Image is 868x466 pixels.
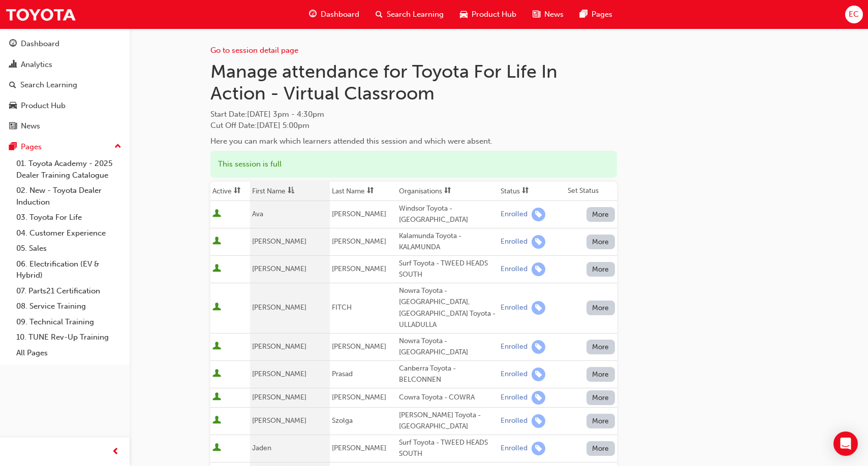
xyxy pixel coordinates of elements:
a: News [4,117,126,136]
div: Enrolled [501,370,528,379]
div: Product Hub [21,100,66,112]
div: Here you can mark which learners attended this session and which were absent. [210,136,617,147]
span: [PERSON_NAME] [252,303,306,312]
a: 10. TUNE Rev-Up Training [12,329,126,345]
button: More [586,207,615,222]
span: [PERSON_NAME] [332,264,386,273]
div: Kalamunda Toyota - KALAMUNDA [399,230,497,253]
span: [PERSON_NAME] [252,416,306,425]
a: 06. Electrification (EV & Hybrid) [12,256,126,283]
div: Enrolled [501,264,528,274]
a: Product Hub [4,96,126,115]
button: More [586,340,615,354]
span: [PERSON_NAME] [332,393,386,402]
button: More [586,441,615,456]
div: Surf Toyota - TWEED HEADS SOUTH [399,437,497,460]
span: Search Learning [387,9,444,20]
span: News [544,9,564,20]
a: 07. Parts21 Certification [12,283,126,299]
span: Product Hub [472,9,516,20]
span: Dashboard [321,9,359,20]
span: news-icon [533,8,540,21]
div: Nowra Toyota - [GEOGRAPHIC_DATA] [399,336,497,358]
span: Start Date : [210,109,617,120]
span: car-icon [460,8,468,21]
th: Toggle SortBy [250,182,330,201]
a: 09. Technical Training [12,314,126,330]
span: sorting-icon [444,187,451,195]
span: learningRecordVerb_ENROLL-icon [532,442,545,455]
span: [DATE] 3pm - 4:30pm [247,110,324,119]
a: guage-iconDashboard [301,4,367,25]
a: 01. Toyota Academy - 2025 Dealer Training Catalogue [12,156,126,183]
div: Windsor Toyota - [GEOGRAPHIC_DATA] [399,203,497,226]
span: learningRecordVerb_ENROLL-icon [532,262,545,276]
span: sorting-icon [367,187,374,195]
th: Toggle SortBy [210,182,250,201]
span: User is active [212,303,221,313]
th: Toggle SortBy [397,182,499,201]
a: news-iconNews [524,4,572,25]
span: up-icon [114,140,121,153]
h1: Manage attendance for Toyota For Life In Action - Virtual Classroom [210,60,617,105]
span: [PERSON_NAME] [252,264,306,273]
a: Analytics [4,55,126,74]
div: [PERSON_NAME] Toyota - [GEOGRAPHIC_DATA] [399,410,497,432]
button: More [586,367,615,382]
button: Pages [4,138,126,156]
a: 03. Toyota For Life [12,210,126,225]
a: All Pages [12,345,126,361]
span: [PERSON_NAME] [332,210,386,218]
span: User is active [212,264,221,274]
span: learningRecordVerb_ENROLL-icon [532,340,545,354]
span: [PERSON_NAME] [252,393,306,402]
span: news-icon [9,122,17,131]
span: car-icon [9,102,17,111]
span: learningRecordVerb_ENROLL-icon [532,235,545,249]
div: This session is full [210,151,617,178]
th: Set Status [566,182,617,201]
a: Go to session detail page [210,46,298,55]
div: Enrolled [501,342,528,352]
div: Canberra Toyota - BELCONNEN [399,363,497,386]
button: EC [845,6,863,23]
div: Enrolled [501,237,528,247]
span: learningRecordVerb_ENROLL-icon [532,368,545,381]
div: Cowra Toyota - COWRA [399,392,497,404]
span: Jaden [252,444,271,452]
span: pages-icon [580,8,587,21]
div: Enrolled [501,416,528,426]
span: [PERSON_NAME] [332,342,386,351]
span: pages-icon [9,143,17,152]
span: sorting-icon [234,187,241,195]
button: DashboardAnalyticsSearch LearningProduct HubNews [4,32,126,138]
span: [PERSON_NAME] [252,237,306,246]
a: search-iconSearch Learning [367,4,452,25]
div: Surf Toyota - TWEED HEADS SOUTH [399,258,497,281]
a: 02. New - Toyota Dealer Induction [12,183,126,210]
span: Szolga [332,416,353,425]
span: learningRecordVerb_ENROLL-icon [532,414,545,428]
span: chart-icon [9,60,17,70]
span: User is active [212,416,221,426]
span: learningRecordVerb_ENROLL-icon [532,208,545,221]
div: Enrolled [501,444,528,453]
a: car-iconProduct Hub [452,4,524,25]
a: 05. Sales [12,241,126,256]
a: Trak [5,3,76,26]
span: User is active [212,369,221,379]
button: More [586,262,615,277]
a: Search Learning [4,76,126,94]
span: User is active [212,443,221,453]
a: 04. Customer Experience [12,225,126,241]
span: Prasad [332,370,353,378]
button: More [586,414,615,428]
div: Analytics [21,59,52,71]
span: sorting-icon [522,187,529,195]
span: search-icon [9,81,16,90]
div: Dashboard [21,38,59,50]
div: Enrolled [501,303,528,313]
th: Toggle SortBy [499,182,565,201]
span: [PERSON_NAME] [332,237,386,246]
